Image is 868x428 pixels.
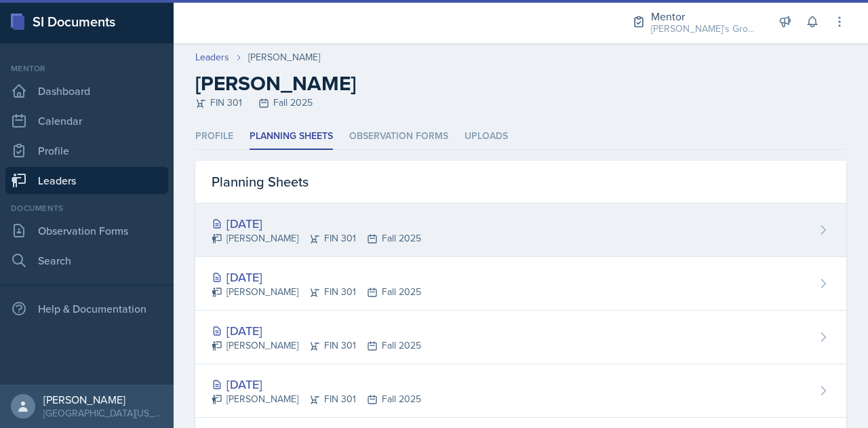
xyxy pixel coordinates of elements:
[195,123,233,150] li: Profile
[465,123,508,150] li: Uploads
[212,214,421,233] div: [DATE]
[43,393,163,406] div: [PERSON_NAME]
[195,161,846,203] div: Planning Sheets
[212,338,421,353] div: [PERSON_NAME] FIN 301 Fall 2025
[212,231,421,246] div: [PERSON_NAME] FIN 301 Fall 2025
[5,167,168,194] a: Leaders
[195,96,846,110] div: FIN 301 Fall 2025
[5,107,168,134] a: Calendar
[195,203,846,257] a: [DATE] [PERSON_NAME]FIN 301Fall 2025
[5,247,168,274] a: Search
[5,137,168,164] a: Profile
[5,202,168,214] div: Documents
[248,50,320,64] div: [PERSON_NAME]
[212,392,421,406] div: [PERSON_NAME] FIN 301 Fall 2025
[43,406,163,420] div: [GEOGRAPHIC_DATA][US_STATE] in [GEOGRAPHIC_DATA]
[195,71,846,96] h2: [PERSON_NAME]
[212,322,421,340] div: [DATE]
[5,295,168,322] div: Help & Documentation
[651,8,759,24] div: Mentor
[195,311,846,364] a: [DATE] [PERSON_NAME]FIN 301Fall 2025
[5,62,168,75] div: Mentor
[195,364,846,418] a: [DATE] [PERSON_NAME]FIN 301Fall 2025
[5,217,168,244] a: Observation Forms
[250,123,333,150] li: Planning Sheets
[212,375,421,393] div: [DATE]
[5,77,168,104] a: Dashboard
[651,22,759,36] div: [PERSON_NAME]'s Groups / Fall 2025
[349,123,448,150] li: Observation Forms
[195,257,846,311] a: [DATE] [PERSON_NAME]FIN 301Fall 2025
[212,268,421,286] div: [DATE]
[212,285,421,299] div: [PERSON_NAME] FIN 301 Fall 2025
[195,50,229,64] a: Leaders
